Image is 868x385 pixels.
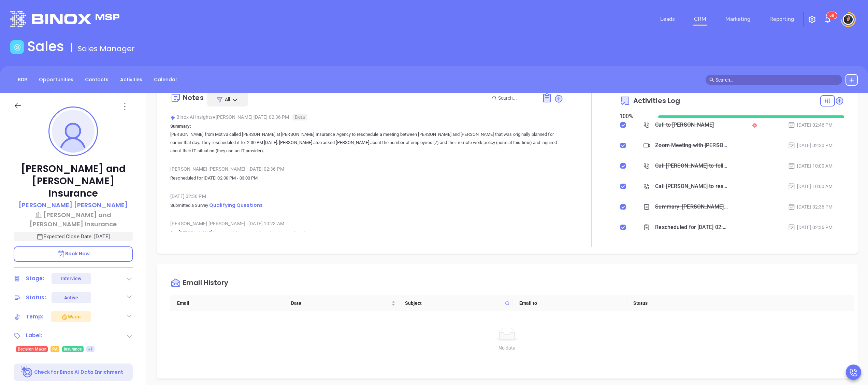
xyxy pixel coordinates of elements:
[292,114,307,120] span: Beta
[10,11,119,27] img: logo
[655,140,728,151] div: Zoom Meeting with [PERSON_NAME]
[78,43,135,54] span: Sales Manager
[170,112,563,122] div: Binox AI Insights [PERSON_NAME] | [DATE] 02:36 PM
[170,295,284,311] th: Email
[246,166,247,172] span: |
[170,164,563,174] div: [PERSON_NAME] [PERSON_NAME] [DATE] 02:36 PM
[691,12,709,26] a: CRM
[788,224,833,231] div: [DATE] 02:36 PM
[14,163,133,200] p: [PERSON_NAME] and [PERSON_NAME] Insurance
[808,15,816,24] img: iconSetting
[26,312,44,322] div: Temp:
[633,97,680,104] span: Activities Log
[170,191,563,201] div: [DATE] 02:36 PM
[788,203,833,211] div: [DATE] 02:36 PM
[26,330,42,341] div: Label:
[723,12,753,26] a: Marketing
[512,295,626,311] th: Email to
[88,345,93,353] span: +1
[170,115,175,120] img: svg%3e
[150,74,182,85] a: Calendar
[52,345,57,353] span: PA
[61,273,82,284] div: Interview
[52,110,95,153] img: profile-user
[405,299,502,307] span: Subject
[498,94,534,102] input: Search...
[213,114,216,120] span: ●
[14,232,133,241] p: Expected Close Date: [DATE]
[620,112,650,120] div: 100 %
[35,74,77,85] a: Opportunities
[64,345,82,353] span: Insurance
[246,221,247,226] span: |
[18,345,46,353] span: Decision Maker
[19,200,128,210] p: [PERSON_NAME] [PERSON_NAME]
[57,250,90,257] span: Book Now
[655,202,728,212] div: Summary: [PERSON_NAME] from Motiva called [PERSON_NAME] at [PERSON_NAME] Insurance Agency to resc...
[116,74,146,85] a: Activities
[14,74,31,85] a: BDR
[788,142,833,149] div: [DATE] 02:30 PM
[27,38,64,55] h1: Sales
[170,201,563,210] p: Submitted a Survey
[14,210,133,229] a: [PERSON_NAME] and [PERSON_NAME] Insurance
[709,77,714,82] span: search
[767,12,797,26] a: Reporting
[284,295,398,311] th: Date
[832,13,834,18] span: 8
[824,15,832,24] img: iconNotification
[829,13,832,18] span: 6
[34,369,123,376] p: Check for Binox AI Data Enrichment
[715,76,838,84] input: Search…
[225,96,230,103] span: All
[61,313,81,321] div: Warm
[626,295,740,311] th: Status
[788,162,833,170] div: [DATE] 10:00 AM
[183,279,228,288] div: Email History
[81,74,113,85] a: Contacts
[183,94,204,101] div: Notes
[209,202,263,209] span: Qualifying Questions
[178,344,836,352] div: No data
[64,292,78,303] div: Active
[170,124,191,129] b: Summary:
[788,183,833,190] div: [DATE] 10:00 AM
[170,229,563,237] p: Call [PERSON_NAME] to reschedule an appointment that was missed
[827,12,837,19] sup: 68
[655,222,728,232] div: Rescheduled for [DATE] 02:30 PM - 03:00 PM
[170,130,563,155] p: [PERSON_NAME] from Motiva called [PERSON_NAME] at [PERSON_NAME] Insurance Agency to reschedule a ...
[19,200,128,210] a: [PERSON_NAME] [PERSON_NAME]
[26,273,44,284] div: Stage:
[655,120,714,130] div: Call to [PERSON_NAME]
[291,299,390,307] span: Date
[170,218,563,229] div: [PERSON_NAME] [PERSON_NAME] [DATE] 10:23 AM
[655,161,728,171] div: Call [PERSON_NAME] to follow up
[843,14,854,25] img: user
[170,174,563,182] p: Rescheduled for [DATE] 02:30 PM - 03:00 PM
[788,121,833,129] div: [DATE] 02:46 PM
[655,181,728,191] div: Call [PERSON_NAME] to reschedule - [PERSON_NAME]
[21,366,33,378] img: Ai-Enrich-DaqCidB-.svg
[26,293,46,303] div: Status:
[657,12,678,26] a: Leads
